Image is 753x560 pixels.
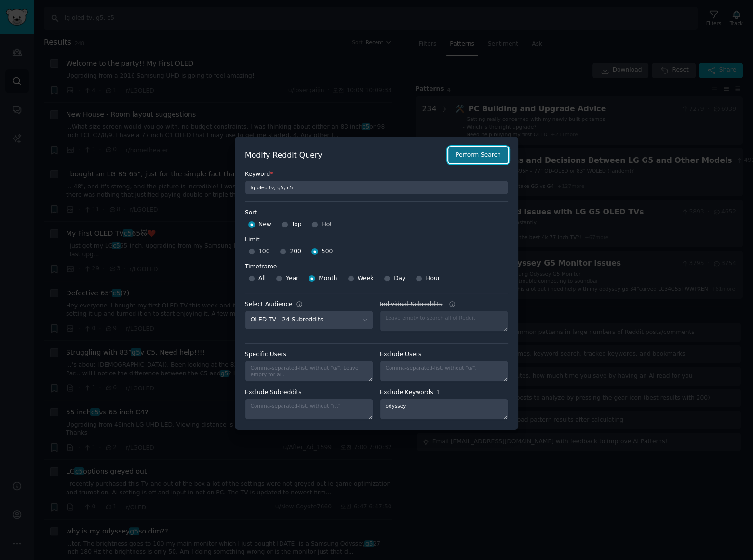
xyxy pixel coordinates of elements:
div: Select Audience [245,300,293,309]
span: Day [394,274,405,283]
span: 100 [258,247,269,256]
span: 500 [322,247,333,256]
span: Year [286,274,298,283]
label: Keyword [245,170,508,179]
span: Hot [322,220,332,229]
span: 1 [437,389,440,395]
label: Exclude Subreddits [245,388,373,397]
span: New [258,220,271,229]
button: Perform Search [448,147,508,163]
div: Limit [245,236,259,244]
label: Specific Users [245,350,373,359]
span: Week [358,274,374,283]
span: All [258,274,266,283]
label: Exclude Keywords [380,388,508,397]
input: Keyword to search on Reddit [245,180,508,195]
label: Individual Subreddits [380,300,508,309]
label: Exclude Users [380,350,508,359]
textarea: odyssey [380,399,508,420]
label: Timeframe [245,259,508,271]
span: 200 [290,247,301,256]
label: Sort [245,209,508,217]
span: Month [319,274,337,283]
span: Hour [426,274,440,283]
span: Top [292,220,302,229]
h2: Modify Reddit Query [245,149,443,161]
